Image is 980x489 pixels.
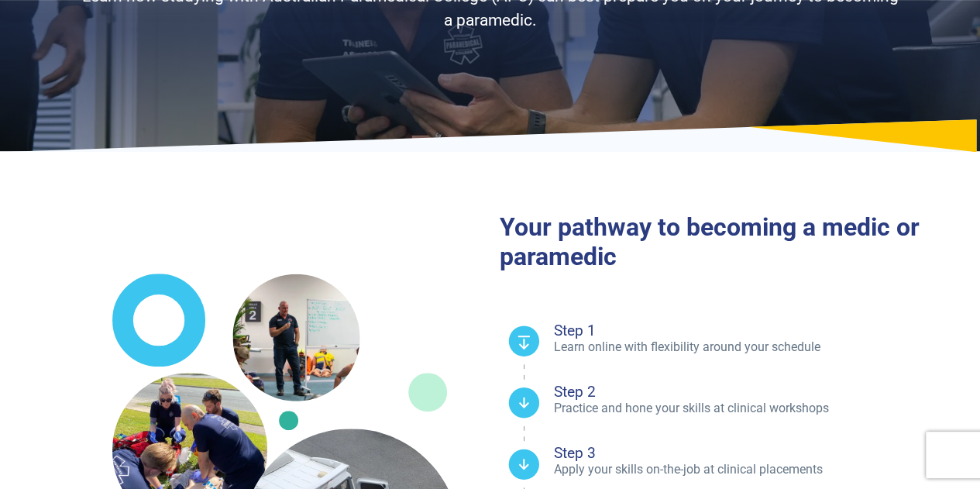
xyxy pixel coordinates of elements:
[500,212,971,272] h2: Your pathway to becoming a medic or paramedic
[554,339,971,356] p: Learn online with flexibility around your schedule
[554,400,971,417] p: Practice and hone your skills at clinical workshops
[554,461,971,478] p: Apply your skills on-the-job at clinical placements
[554,446,971,460] h4: Step 3
[554,384,971,399] h4: Step 2
[554,323,971,338] h4: Step 1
